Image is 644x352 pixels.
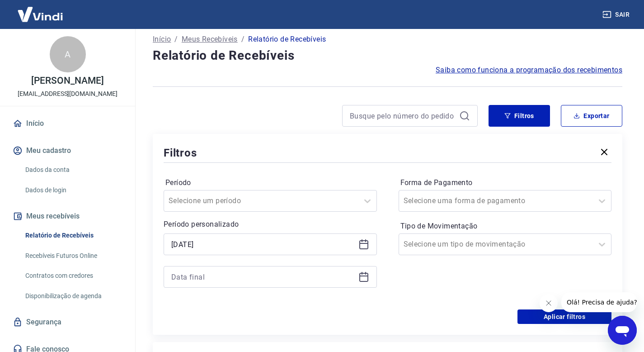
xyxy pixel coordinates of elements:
p: [EMAIL_ADDRESS][DOMAIN_NAME] [18,89,118,99]
p: Período personalizado [164,219,377,230]
a: Relatório de Recebíveis [22,226,124,245]
h4: Relatório de Recebíveis [153,47,622,65]
label: Período [165,177,375,188]
a: Contratos com credores [22,266,124,285]
input: Data inicial [171,238,355,251]
a: Dados da conta [22,161,124,179]
a: Início [11,114,124,133]
label: Tipo de Movimentação [400,221,610,232]
input: Busque pelo número do pedido [350,109,456,123]
a: Disponibilização de agenda [22,287,124,305]
a: Recebíveis Futuros Online [22,247,124,265]
button: Sair [601,6,633,23]
a: Saiba como funciona a programação dos recebimentos [436,65,622,76]
span: Olá! Precisa de ajuda? [5,6,76,14]
h5: Filtros [164,146,197,160]
div: A [50,36,86,72]
button: Meus recebíveis [11,206,124,226]
a: Início [153,34,171,45]
button: Aplicar filtros [517,309,611,324]
a: Meus Recebíveis [182,34,238,45]
button: Exportar [561,105,622,127]
button: Meu cadastro [11,141,124,161]
button: Filtros [489,105,550,127]
a: Dados de login [22,181,124,200]
iframe: Fechar mensagem [540,294,558,312]
p: Relatório de Recebíveis [248,34,326,45]
p: / [174,34,178,45]
p: [PERSON_NAME] [31,76,103,86]
p: / [241,34,244,45]
iframe: Botão para abrir a janela de mensagens [608,316,637,345]
iframe: Mensagem da empresa [561,292,637,312]
input: Data final [171,270,355,284]
a: Segurança [11,312,124,332]
label: Forma de Pagamento [400,177,610,188]
img: Vindi [11,0,70,28]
